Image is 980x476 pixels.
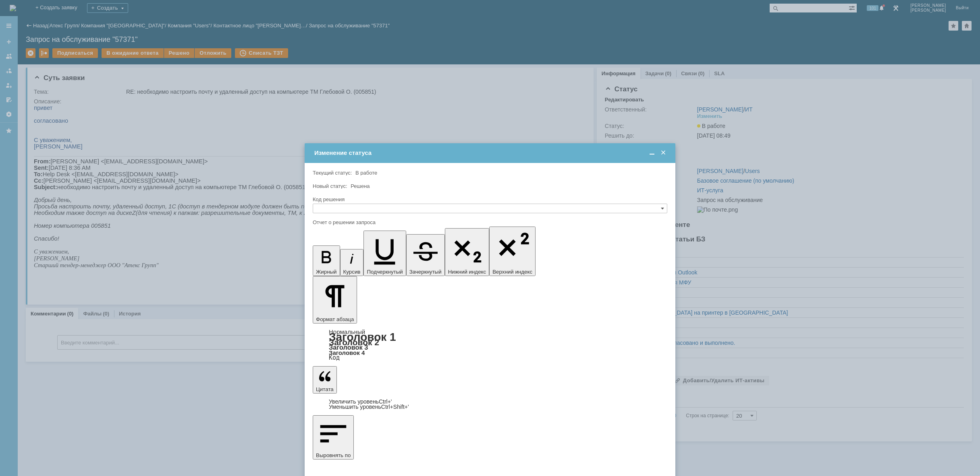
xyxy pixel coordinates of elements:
label: Текущий статус: [313,170,352,176]
button: Формат абзаца [313,276,357,324]
a: Нормальный [329,328,365,335]
span: Цитата [316,386,334,392]
button: Подчеркнутый [363,231,406,276]
a: Заголовок 4 [329,349,365,356]
button: Зачеркнутый [406,234,445,276]
span: В работе [355,170,377,176]
span: Ctrl+Shift+' [381,404,409,410]
span: Выровнять по [316,452,351,458]
span: Курсив [343,269,361,275]
span: Верхний индекс [492,269,532,275]
span: Закрыть [659,149,667,157]
a: Код [329,354,340,361]
div: Цитата [313,399,667,410]
span: Жирный [316,269,337,275]
span: Решена [351,183,370,189]
a: Заголовок 3 [329,344,368,351]
span: Z [98,105,102,111]
button: Курсив [340,249,364,276]
span: Подчеркнутый [367,269,403,275]
a: Заголовок 2 [329,338,379,347]
i: (для чтения) к папкам: разрешительные документы, ТМ, к Z:\Внутренние документы\Управление продажа... [98,105,543,111]
a: Decrease [329,404,409,410]
button: Жирный [313,245,340,276]
div: Отчет о решении запроса [313,220,666,225]
div: Изменение статуса [314,149,667,157]
button: Нижний индекс [445,228,490,276]
span: Нижний индекс [448,269,486,275]
button: Выровнять по [313,415,354,460]
span: Ctrl+' [379,398,392,405]
button: Цитата [313,366,337,394]
a: Заголовок 1 [329,331,396,343]
button: Верхний индекс [489,227,536,276]
label: Новый статус: [313,183,347,189]
span: Свернуть (Ctrl + M) [648,149,656,157]
span: Зачеркнутый [409,269,442,275]
a: Increase [329,398,392,405]
div: Формат абзаца [313,329,667,361]
span: Формат абзаца [316,316,354,322]
div: Код решения [313,197,666,202]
